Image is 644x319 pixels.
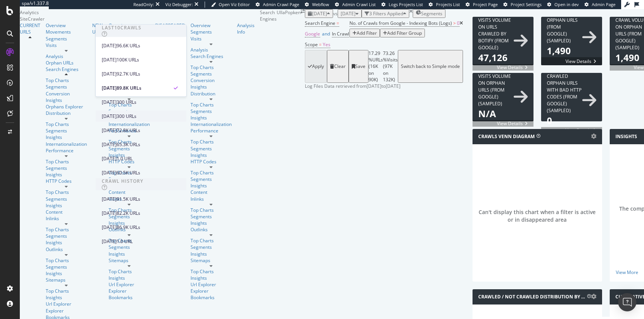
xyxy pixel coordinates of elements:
[191,22,232,29] a: Overview
[219,2,250,7] span: Open Viz Editor
[46,257,87,264] a: Top Charts
[336,20,339,26] span: =
[457,20,460,26] span: 0
[46,66,87,72] div: Search Engines
[554,2,579,7] span: Open in dev
[117,224,140,230] div: 86.9K URLs
[592,2,615,7] span: Admin Page
[383,50,398,83] div: 73.26 % Visits ( 97K on 132K )
[46,110,87,116] a: Distribution
[312,2,329,7] span: Webflow
[191,121,232,127] div: Internationalization
[46,165,87,171] div: Segments
[46,141,87,147] a: Internationalization
[323,41,330,48] span: Yes
[117,113,136,119] div: 300 URLs
[191,127,232,134] div: Performance
[117,98,136,105] div: 300 URLs
[305,2,329,8] a: Webflow
[46,294,87,301] a: Insights
[117,238,133,245] div: 1.0 URL
[591,294,596,299] i: Options
[46,233,87,239] a: Segments
[191,158,232,165] div: HTTP Codes
[191,84,232,90] a: Insights
[117,169,140,176] div: 60.5K URLs
[389,2,423,7] span: Logs Projects List
[211,2,250,8] a: Open Viz Editor
[117,195,140,202] div: 91.5K URLs
[436,2,460,7] span: Projects List
[191,71,232,77] div: Segments
[191,226,232,233] div: Outlinks
[109,268,150,275] div: Top Charts
[191,237,232,244] div: Top Charts
[191,139,232,145] a: Top Charts
[46,189,87,195] a: Top Charts
[109,251,150,257] a: Insights
[191,288,232,301] div: Explorer Bookmarks
[20,22,40,35] a: CURRENT URLS
[491,120,533,127] span: View Details
[305,83,400,89] div: Log Files Data retrieved from to
[46,178,87,184] a: HTTP Codes
[92,22,103,35] a: NEW URLS
[319,41,322,48] span: =
[155,22,185,35] a: DISAPPEARED URLS
[511,2,541,7] span: Project Settings
[191,182,232,189] div: Insights
[46,215,87,222] div: Inlinks
[46,103,87,110] a: Orphans Explorer
[357,30,377,36] div: Add Filter
[46,270,87,277] a: Insights
[109,244,150,250] a: Segments
[102,98,117,105] div: [DATE]
[327,50,349,83] button: Clear
[355,63,365,69] div: Save
[191,196,232,202] a: Inlinks
[341,10,356,17] span: 2025 Apr. 14th
[349,29,380,37] button: Add Filter
[191,189,232,195] div: Content
[46,277,87,283] a: Sitemaps
[46,202,87,209] a: Insights
[191,101,232,108] a: Top Charts
[109,22,150,29] div: Overview
[191,145,232,152] a: Segments
[429,2,460,8] a: Projects List
[117,84,141,91] div: 89.8K URLs
[46,97,87,103] a: Insights
[191,114,232,121] a: Insights
[191,281,232,288] div: Url Explorer
[102,84,117,91] div: [DATE]
[46,42,87,48] a: Visits
[46,301,87,307] a: Url Explorer
[46,60,87,66] a: Orphan URLs
[117,127,140,134] div: 72.8K URLs
[46,171,87,178] a: Insights
[191,35,232,42] a: Visits
[109,288,150,301] a: Explorer Bookmarks
[46,246,87,253] div: Outlinks
[191,29,232,35] a: Segments
[117,56,139,63] div: 100K URLs
[191,213,232,220] a: Segments
[46,53,87,60] a: Analysis
[191,251,232,257] a: Insights
[191,64,232,71] a: Top Charts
